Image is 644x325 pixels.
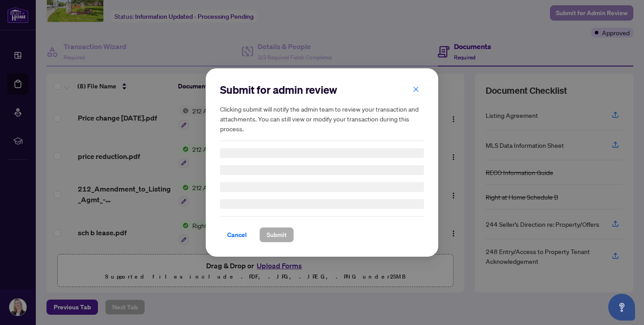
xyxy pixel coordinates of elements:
button: Submit [259,227,294,242]
h5: Clicking submit will notify the admin team to review your transaction and attachments. You can st... [220,104,424,133]
span: Cancel [227,228,247,242]
h2: Submit for admin review [220,83,424,97]
button: Open asap [608,294,635,321]
span: close [413,86,419,92]
button: Cancel [220,227,254,242]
